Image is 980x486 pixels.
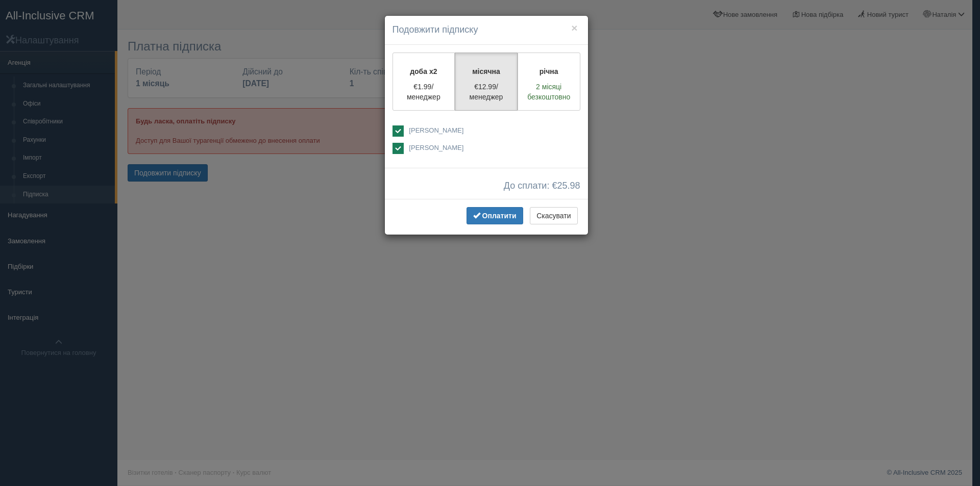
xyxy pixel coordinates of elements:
p: річна [524,66,574,76]
button: Оплатити [467,207,523,224]
span: [PERSON_NAME] [409,126,463,134]
span: Оплатити [482,212,517,220]
p: €12.99/менеджер [461,82,511,102]
button: × [571,22,577,33]
button: Скасувати [530,207,577,224]
p: €1.99/менеджер [399,82,449,102]
h4: Подовжити підписку [393,23,580,37]
p: 2 місяці безкоштовно [524,82,574,102]
span: До сплати: € [504,181,580,191]
p: доба x2 [399,66,449,76]
span: [PERSON_NAME] [409,144,463,151]
p: місячна [461,66,511,76]
span: 25.98 [557,181,580,191]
